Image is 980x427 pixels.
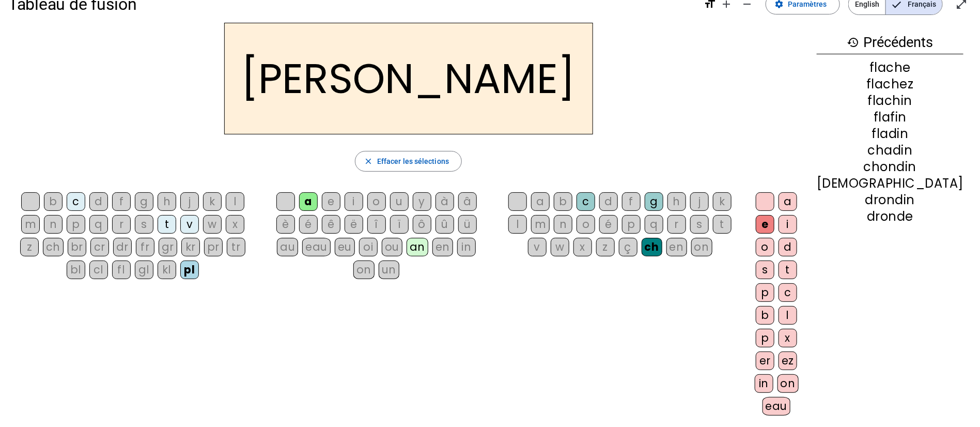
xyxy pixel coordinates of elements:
[817,128,963,140] div: fladin
[299,192,318,211] div: a
[667,192,686,211] div: h
[158,192,176,211] div: h
[756,215,774,234] div: e
[577,192,595,211] div: c
[645,215,663,234] div: q
[364,157,373,166] mat-icon: close
[345,215,363,234] div: ë
[666,238,687,256] div: en
[367,215,386,234] div: î
[112,215,131,234] div: r
[413,215,431,234] div: ô
[180,192,199,211] div: j
[817,144,963,157] div: chadin
[817,62,963,74] div: flache
[90,238,109,256] div: cr
[528,238,547,256] div: v
[691,238,712,256] div: on
[779,329,797,347] div: x
[224,23,593,134] h2: [PERSON_NAME]
[353,261,375,279] div: on
[458,192,477,211] div: â
[777,374,799,393] div: on
[382,238,402,256] div: ou
[817,194,963,206] div: drondin
[379,261,399,279] div: un
[158,261,176,279] div: kl
[779,283,797,302] div: c
[299,215,318,234] div: é
[276,215,295,234] div: è
[435,192,454,211] div: à
[817,210,963,223] div: dronde
[508,215,527,234] div: l
[322,192,340,211] div: e
[573,238,592,256] div: x
[68,238,86,256] div: br
[756,238,774,256] div: o
[817,95,963,107] div: flachin
[44,215,63,234] div: n
[159,238,177,256] div: gr
[690,215,709,234] div: s
[135,192,153,211] div: g
[67,192,85,211] div: c
[136,238,154,256] div: fr
[377,155,449,167] span: Effacer les sélections
[180,215,199,234] div: v
[89,192,108,211] div: d
[756,329,774,347] div: p
[779,192,797,211] div: a
[113,238,132,256] div: dr
[277,238,298,256] div: au
[817,78,963,90] div: flachez
[756,352,774,370] div: er
[531,192,550,211] div: a
[817,111,963,124] div: flafin
[779,215,797,234] div: i
[359,238,378,256] div: oi
[180,261,199,279] div: pl
[690,192,709,211] div: j
[763,397,791,416] div: eau
[181,238,200,256] div: kr
[779,261,797,279] div: t
[227,238,245,256] div: tr
[302,238,331,256] div: eau
[89,215,108,234] div: q
[577,215,595,234] div: o
[322,215,340,234] div: ê
[817,31,963,54] h3: Précédents
[43,238,64,256] div: ch
[756,283,774,302] div: p
[713,192,732,211] div: k
[817,161,963,173] div: chondin
[226,215,244,234] div: x
[67,215,85,234] div: p
[817,177,963,190] div: [DEMOGRAPHIC_DATA]
[458,215,477,234] div: ü
[413,192,431,211] div: y
[20,238,39,256] div: z
[67,261,85,279] div: bl
[457,238,476,256] div: in
[599,215,618,234] div: é
[756,261,774,279] div: s
[622,215,641,234] div: p
[226,192,244,211] div: l
[89,261,108,279] div: cl
[531,215,550,234] div: m
[335,238,355,256] div: eu
[645,192,663,211] div: g
[390,192,409,211] div: u
[596,238,615,256] div: z
[642,238,662,256] div: ch
[203,192,222,211] div: k
[756,306,774,325] div: b
[779,306,797,325] div: l
[551,238,569,256] div: w
[713,215,732,234] div: t
[135,261,153,279] div: gl
[355,151,462,172] button: Effacer les sélections
[599,192,618,211] div: d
